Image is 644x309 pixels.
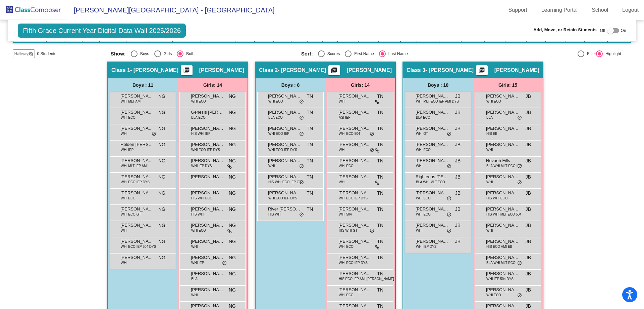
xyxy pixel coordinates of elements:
[486,115,493,120] span: BLA
[486,286,520,293] span: [PERSON_NAME]
[377,157,383,164] span: TN
[121,244,156,249] span: WHI ECO IEP 504 DYS
[158,173,165,181] span: NG
[120,190,154,196] span: [PERSON_NAME]
[473,78,543,92] div: Girls: 15
[338,190,372,196] span: [PERSON_NAME]
[486,293,501,298] span: WHI ECO
[416,99,459,104] span: WHI MLT ECO IEP AMI DYS
[416,212,431,217] span: WHI ECO
[425,67,474,74] span: - [PERSON_NAME]
[191,147,220,152] span: WHI ECO IEP DYS
[229,270,236,277] span: NG
[111,67,130,74] span: Class 1
[377,222,383,229] span: TN
[158,254,165,261] span: NG
[191,93,224,100] span: [PERSON_NAME]
[486,238,520,245] span: [PERSON_NAME]
[377,238,383,245] span: TN
[121,147,133,152] span: WHI IEP
[455,238,461,245] span: JB
[486,190,520,196] span: [PERSON_NAME]
[533,27,597,33] span: Add, Move, or Retain Students
[370,228,374,234] span: do_not_disturb_alt
[526,270,531,277] span: JB
[121,228,127,233] span: WHI
[377,93,383,100] span: TN
[268,125,302,132] span: [PERSON_NAME]
[339,131,360,136] span: WHI ECO 504
[121,212,141,217] span: WHI ECO GT
[416,109,449,116] span: [PERSON_NAME]
[447,212,451,218] span: do_not_disturb_alt
[526,222,531,229] span: JB
[517,180,522,185] span: do_not_disturb_alt
[229,206,236,213] span: NG
[111,50,296,57] mat-radio-group: Select an option
[28,51,34,56] mat-icon: visibility_off
[229,157,236,164] span: NG
[268,99,283,104] span: WHI ECO
[268,141,302,148] span: [PERSON_NAME]
[455,157,461,164] span: JB
[377,286,383,294] span: TN
[476,65,488,75] button: Print Students Details
[191,293,198,298] span: WHI
[307,109,313,116] span: TN
[14,51,28,57] span: Hallway
[121,115,136,120] span: WHI ECO
[191,115,206,120] span: BLA ECO
[517,261,522,266] span: do_not_disturb_alt
[191,244,198,249] span: WHI
[338,125,372,132] span: [PERSON_NAME]
[158,125,165,132] span: NG
[120,238,154,245] span: [PERSON_NAME]
[486,276,514,281] span: WHI IEP 504 DYS
[191,99,206,104] span: WHI ECO
[352,51,374,57] div: First Name
[603,51,621,57] div: Highlight
[455,109,461,116] span: JB
[486,173,520,180] span: [PERSON_NAME]
[120,125,154,132] span: [PERSON_NAME]
[191,131,211,136] span: HIS WHI IEP
[338,254,372,261] span: [PERSON_NAME]
[486,125,520,132] span: [PERSON_NAME]
[301,51,313,57] span: Sort:
[416,180,445,185] span: BLA WHI MLT ECO
[120,222,154,229] span: [PERSON_NAME]
[191,173,224,180] span: [PERSON_NAME]
[486,147,493,152] span: WHI
[403,78,473,92] div: Boys : 10
[158,157,165,164] span: NG
[229,238,236,245] span: NG
[299,99,304,105] span: do_not_disturb_alt
[222,261,227,266] span: do_not_disturb_alt
[416,131,428,136] span: WHI GT
[377,141,383,148] span: TN
[307,157,313,164] span: TN
[130,67,178,74] span: - [PERSON_NAME]
[486,141,520,148] span: [PERSON_NAME]
[600,28,605,34] span: Off
[18,24,186,38] span: Fifth Grade Current Year Digital Data Wall 2025/2026
[386,51,408,57] div: Last Name
[338,109,372,116] span: [PERSON_NAME]
[299,180,304,185] span: do_not_disturb_alt
[339,115,351,120] span: ASI IEP
[338,173,372,180] span: [PERSON_NAME]
[503,5,533,15] a: Support
[268,206,302,213] span: River [PERSON_NAME]
[377,125,383,132] span: TN
[517,293,522,298] span: do_not_disturb_alt
[339,180,345,185] span: WHI
[526,286,531,294] span: JB
[339,244,354,249] span: WHI ECO
[377,190,383,197] span: TN
[494,67,539,74] span: [PERSON_NAME]
[178,78,248,92] div: Girls: 14
[152,131,156,137] span: do_not_disturb_alt
[455,173,461,181] span: JB
[584,51,596,57] div: Filter
[191,206,224,213] span: [PERSON_NAME]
